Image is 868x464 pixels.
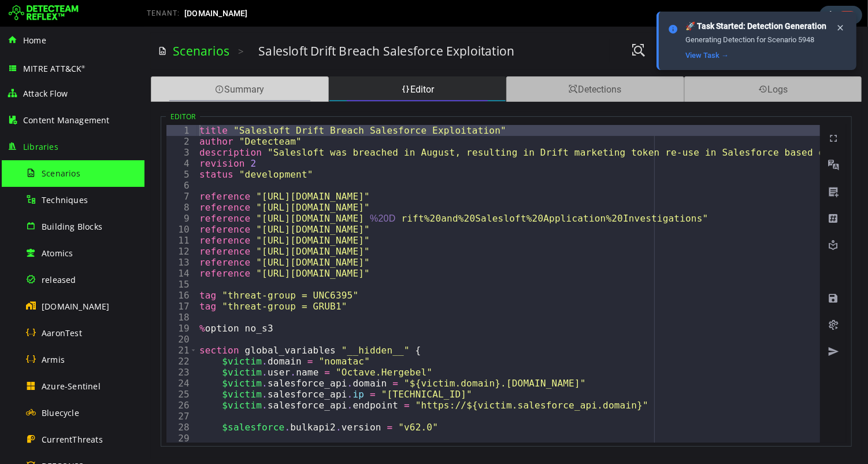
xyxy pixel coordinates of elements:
[28,16,85,32] a: Scenarios
[22,131,53,142] div: 4
[22,109,53,120] div: 2
[23,141,58,152] span: Libraries
[22,252,53,263] div: 15
[22,406,53,417] div: 29
[22,241,53,252] div: 14
[22,230,53,241] div: 13
[184,50,362,75] div: Editor
[22,219,53,230] div: 12
[6,50,184,75] div: Summary
[666,20,696,29] span: Public
[42,301,110,312] span: [DOMAIN_NAME]
[22,340,53,351] div: 23
[22,373,53,384] div: 26
[42,407,79,418] span: Bluecycle
[22,197,53,208] div: 10
[42,354,65,365] span: Armis
[22,98,53,109] div: 1
[22,186,53,197] div: 9
[22,318,53,329] div: 21
[652,17,710,32] button: Public
[22,208,53,219] div: 11
[22,351,53,362] div: 24
[22,384,53,395] div: 27
[839,11,855,20] span: 7
[42,327,82,338] span: AaronTest
[42,274,76,285] span: released
[540,50,718,75] div: Logs
[22,362,53,373] div: 25
[22,307,53,318] div: 20
[184,9,248,18] span: [DOMAIN_NAME]
[42,434,103,445] span: CurrentThreats
[42,248,73,259] span: Atomics
[685,35,826,45] div: Generating Detection for Scenario 5948
[819,6,862,24] div: Task Notifications
[42,381,101,392] span: Azure-Sentinel
[22,395,53,406] div: 28
[9,4,79,23] img: Detecteam logo
[22,153,53,164] div: 6
[362,50,540,75] div: Detections
[46,318,52,329] span: Toggle code folding, rows 21 through 44
[22,274,53,285] div: 17
[42,168,80,179] span: Scenarios
[42,221,102,232] span: Building Blocks
[22,329,53,340] div: 22
[23,88,68,99] span: Attack Flow
[22,164,53,175] div: 7
[22,175,53,186] div: 8
[23,35,46,46] span: Home
[23,115,110,126] span: Content Management
[22,263,53,274] div: 16
[23,63,86,74] span: MITRE ATT&CK
[22,285,53,296] div: 18
[81,64,85,69] sup: ®
[94,18,99,31] span: >
[22,142,53,153] div: 5
[21,85,55,95] legend: Editor
[685,21,826,32] div: 🚀 Task Started: Detection Generation
[685,51,729,60] a: View Task →
[22,120,53,131] div: 3
[42,194,88,205] span: Techniques
[114,16,370,32] h3: Salesloft Drift Breach Salesforce Exploitation
[22,296,53,307] div: 19
[147,9,180,17] span: TENANT:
